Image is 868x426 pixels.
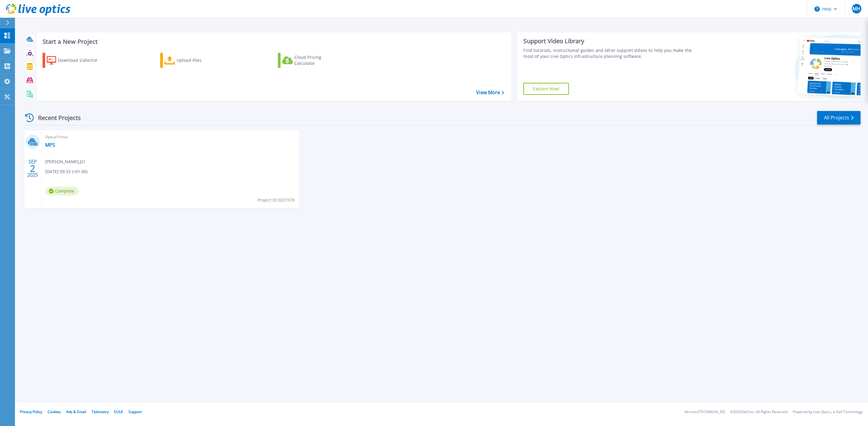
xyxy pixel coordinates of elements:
[30,166,35,171] span: 2
[684,410,725,414] li: Version: [TECHNICAL_ID]
[817,111,861,124] a: All Projects
[43,53,109,68] a: Download Collector
[48,409,61,414] a: Cookies
[476,90,504,95] a: View More
[730,410,787,414] li: © 2025 Dell Inc. All Rights Reserved
[257,197,295,203] span: Project ID: 3037378
[852,6,860,11] span: MH
[278,53,345,68] a: Cloud Pricing Calculator
[45,168,87,175] span: [DATE] 09:32 (+01:00)
[92,409,109,414] a: Telemetry
[45,134,296,140] span: Optical Prime
[523,47,702,59] div: Find tutorials, instructional guides and other support videos to help you make the most of your L...
[45,187,79,196] span: Complete
[58,54,106,66] div: Download Collector
[43,38,504,45] h3: Start a New Project
[793,410,863,414] li: Powered by Live Optics, a Dell Technology
[160,53,227,68] a: Upload Files
[20,409,42,414] a: Privacy Policy
[177,54,225,66] div: Upload Files
[23,110,89,125] div: Recent Projects
[294,54,342,66] div: Cloud Pricing Calculator
[128,409,142,414] a: Support
[66,409,86,414] a: Ads & Email
[45,142,55,148] a: MPS
[523,83,569,95] a: Explore Now!
[523,37,702,45] div: Support Video Library
[27,157,38,179] div: SEP 2025
[45,158,85,165] span: [PERSON_NAME] , JCI
[114,409,123,414] a: EULA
